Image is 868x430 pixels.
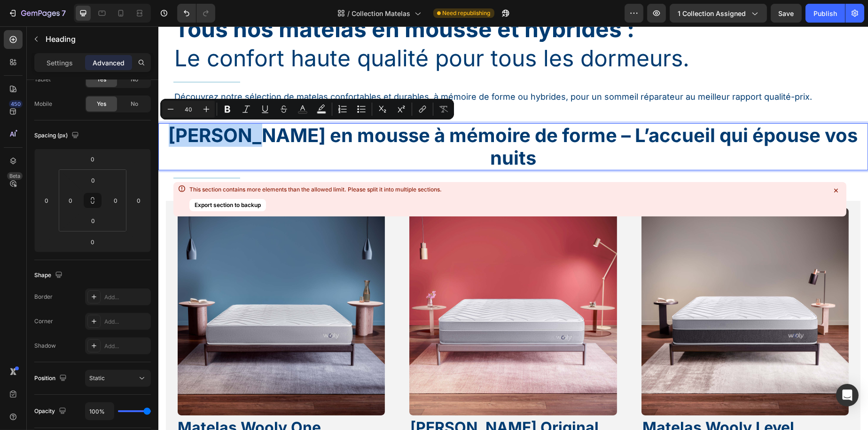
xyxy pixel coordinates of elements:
span: Need republishing [443,9,491,17]
iframe: Design area [158,26,868,430]
img: 1_e233d2d8-ab2e-452e-aa4d-53ad3e147679.jpg [19,182,227,389]
div: Publish [813,8,837,18]
div: Editor contextual toolbar [160,99,454,119]
div: Undo/Redo [177,4,215,23]
div: Add... [104,293,149,302]
div: Corner [34,317,53,326]
div: This section contains more elements than the allowed limit. Please split it into multiple sections. [189,186,442,193]
div: Position [34,372,69,385]
span: Static [89,374,105,382]
button: Export section to backup [189,199,266,211]
span: Save [779,9,794,17]
button: 1 collection assigned [670,4,767,23]
input: Auto [86,403,114,420]
div: Add... [104,342,149,350]
input: 0 [83,235,102,249]
span: No [131,100,138,108]
input: 0px [84,214,102,228]
div: Opacity [34,405,68,418]
div: Beta [7,172,23,180]
p: Advanced [93,58,125,68]
div: Spacing (px) [34,129,81,142]
input: 0px [109,193,123,207]
div: Shadow [34,342,56,350]
a: Matelas Wooly One [19,392,163,410]
span: / [348,8,350,18]
input: 0px [84,173,102,187]
p: [PERSON_NAME] en mousse à mémoire de forme – L’accueil qui épouse vos nuits [1,98,709,143]
span: Collection Matelas [352,8,411,18]
input: 0 [39,193,54,207]
button: Save [771,4,802,23]
div: Mobile [34,100,52,108]
input: 0 [132,193,146,207]
button: Static [85,370,151,387]
span: 1 collection assigned [678,8,746,18]
img: 1_8d666a19-3371-4a57-a344-c4b1e4d6721b.jpg [483,182,690,389]
a: [PERSON_NAME] Original [252,392,440,410]
div: Open Intercom Messenger [836,384,859,406]
div: Shape [34,269,64,282]
p: Découvrez notre sélection de matelas confortables et durables, à mémoire de forme ou hybrides, po... [16,64,694,76]
a: Matelas Wooly Level [484,392,636,410]
div: Border [34,293,53,301]
input: 0 [83,152,102,166]
button: 7 [4,4,70,23]
div: Add... [104,318,149,326]
p: Settings [47,58,73,68]
img: 1_c7bd5052-bef3-477d-a233-dcb2624e0f03.jpg [251,182,458,389]
p: Heading [46,33,147,45]
button: Publish [805,4,845,23]
p: 7 [62,8,66,19]
span: Yes [97,100,106,108]
input: 0px [63,193,78,207]
div: 450 [9,100,23,108]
